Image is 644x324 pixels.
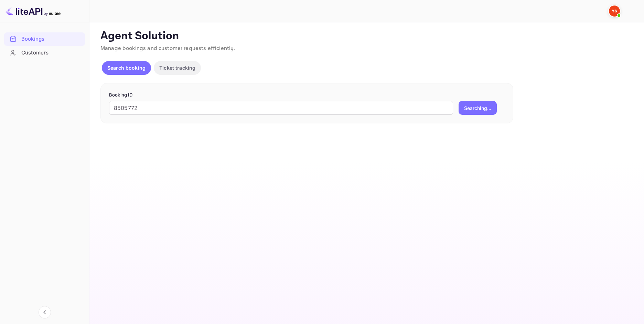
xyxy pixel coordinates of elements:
div: Customers [4,46,85,60]
p: Ticket tracking [159,64,195,71]
div: Bookings [4,32,85,46]
p: Search booking [107,64,146,71]
button: Searching... [459,101,497,115]
p: Booking ID [109,92,505,99]
div: Customers [21,49,82,57]
button: Collapse navigation [39,306,51,318]
img: Yandex Support [609,6,620,17]
img: LiteAPI logo [6,6,61,17]
input: Enter Booking ID (e.g., 63782194) [109,101,453,115]
a: Bookings [4,32,85,45]
div: Bookings [21,35,82,43]
p: Agent Solution [100,29,632,43]
span: Manage bookings and customer requests efficiently. [100,45,235,52]
a: Customers [4,46,85,59]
